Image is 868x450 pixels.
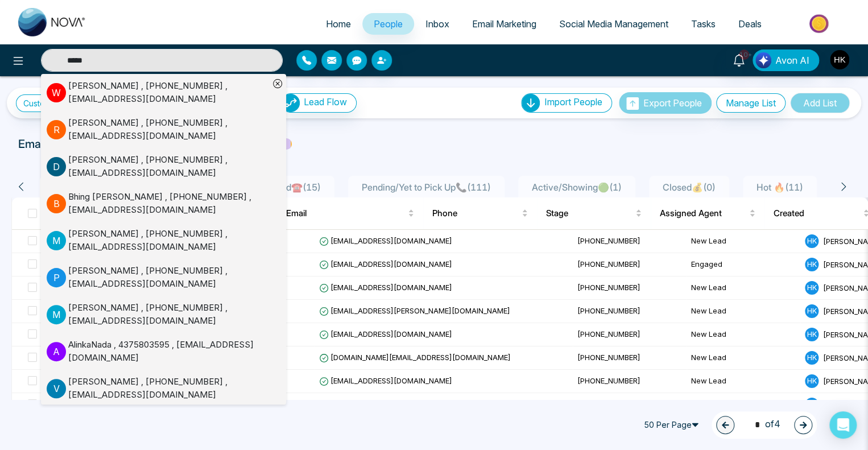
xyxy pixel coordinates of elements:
a: Email Marketing [461,13,548,35]
span: H K [805,258,819,271]
img: User Avatar [830,50,849,69]
span: Tasks [691,18,716,30]
span: Email [286,207,406,220]
span: H K [805,304,819,318]
a: 10+ [725,49,753,69]
button: Lead Flow [281,93,357,113]
a: Home [315,13,362,35]
button: Avon AI [753,49,819,71]
span: [PHONE_NUMBER] [577,259,640,269]
td: New Lead [687,300,800,323]
td: New Lead [687,230,800,253]
a: Deals [727,13,773,35]
img: Market-place.gif [779,11,861,36]
p: D [47,157,66,176]
span: Export People [643,97,702,109]
a: Tasks [680,13,727,35]
p: M [47,231,66,250]
span: Hot 🔥 ( 11 ) [752,181,808,193]
div: [PERSON_NAME] , [PHONE_NUMBER] , [EMAIL_ADDRESS][DOMAIN_NAME] [68,375,269,401]
span: [PHONE_NUMBER] [577,376,640,385]
span: [PHONE_NUMBER] [577,236,640,245]
a: Lead FlowLead Flow [276,93,357,113]
span: 50 Per Page [639,416,707,434]
p: P [47,268,66,287]
span: [EMAIL_ADDRESS][DOMAIN_NAME] [319,236,452,245]
th: Assigned Agent [651,197,764,229]
div: [PERSON_NAME] , [PHONE_NUMBER] , [EMAIL_ADDRESS][DOMAIN_NAME] [68,80,269,105]
p: M [47,305,66,324]
a: Custom Filter [16,94,96,112]
img: Lead Flow [755,52,771,68]
span: [PHONE_NUMBER] [577,353,640,362]
span: [PHONE_NUMBER] [577,283,640,292]
span: Deals [738,18,762,30]
span: H K [805,281,819,295]
img: Nova CRM Logo [18,8,86,36]
span: Closed💰 ( 0 ) [658,181,720,193]
span: H K [805,328,819,341]
p: R [47,120,66,139]
button: Manage List [716,93,786,113]
span: [PHONE_NUMBER] [577,306,640,315]
span: Assigned Agent [660,207,747,220]
span: Home [326,18,351,30]
p: A [47,342,66,361]
span: of 4 [748,417,780,432]
span: Phone [432,207,519,220]
span: Stage [546,207,633,220]
span: People [374,18,403,30]
p: B [47,194,66,213]
span: [DOMAIN_NAME][EMAIL_ADDRESS][DOMAIN_NAME] [319,353,511,362]
td: New Lead [687,346,800,370]
a: People [362,13,414,35]
span: [EMAIL_ADDRESS][DOMAIN_NAME] [319,376,452,385]
td: New Lead [687,323,800,346]
td: New Lead [687,393,800,416]
div: [PERSON_NAME] , [PHONE_NUMBER] , [EMAIL_ADDRESS][DOMAIN_NAME] [68,228,269,253]
div: Open Intercom Messenger [829,411,857,439]
a: Inbox [414,13,461,35]
a: Social Media Management [548,13,680,35]
span: Active/Showing🟢 ( 1 ) [527,181,626,193]
span: Created [774,207,861,220]
span: Avon AI [775,53,809,67]
span: 10+ [739,49,749,60]
div: [PERSON_NAME] , [PHONE_NUMBER] , [EMAIL_ADDRESS][DOMAIN_NAME] [68,154,269,179]
span: Lead Flow [304,96,347,108]
div: Bhing [PERSON_NAME] , [PHONE_NUMBER] , [EMAIL_ADDRESS][DOMAIN_NAME] [68,191,269,216]
th: Stage [537,197,651,229]
div: AlinkaNada , 4375803595 , [EMAIL_ADDRESS][DOMAIN_NAME] [68,338,269,364]
p: Email Statistics: [18,135,101,152]
span: H K [805,374,819,388]
div: [PERSON_NAME] , [PHONE_NUMBER] , [EMAIL_ADDRESS][DOMAIN_NAME] [68,117,269,142]
span: H K [805,351,819,365]
td: Engaged [687,253,800,276]
td: New Lead [687,276,800,300]
div: [PERSON_NAME] , [PHONE_NUMBER] , [EMAIL_ADDRESS][DOMAIN_NAME] [68,302,269,327]
span: [PHONE_NUMBER] [577,329,640,338]
span: H K [805,398,819,411]
p: V [47,379,66,398]
th: Phone [423,197,537,229]
p: W [47,83,66,102]
th: Email [277,197,423,229]
span: Inbox [425,18,449,30]
button: Export People [619,92,712,114]
span: [EMAIL_ADDRESS][DOMAIN_NAME] [319,259,452,269]
span: [EMAIL_ADDRESS][DOMAIN_NAME] [319,283,452,292]
img: Lead Flow [282,94,300,112]
span: Social Media Management [559,18,668,30]
span: [EMAIL_ADDRESS][DOMAIN_NAME] [319,329,452,338]
span: Import People [544,96,602,108]
span: H K [805,234,819,248]
span: [EMAIL_ADDRESS][PERSON_NAME][DOMAIN_NAME] [319,306,510,315]
span: Pending/Yet to Pick Up📞 ( 111 ) [357,181,495,193]
td: New Lead [687,370,800,393]
span: Email Marketing [472,18,536,30]
div: [PERSON_NAME] , [PHONE_NUMBER] , [EMAIL_ADDRESS][DOMAIN_NAME] [68,265,269,290]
